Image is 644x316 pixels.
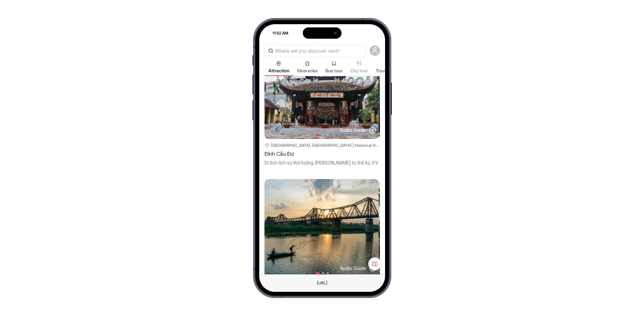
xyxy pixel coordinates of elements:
div: Di tích lịch sử thờ tướng [PERSON_NAME] từ thế kỷ XV [264,160,380,166]
button: 2 [322,272,324,274]
button: Audio Guide [340,264,377,272]
span: Itineraries [297,67,318,74]
button: 3 [327,272,329,274]
span: City tour [350,67,368,74]
div: Đình Cầu Đơ [264,149,380,158]
span: Audio Guide [340,265,366,272]
span: Travel Blog [376,67,399,74]
button: Audio Guide [340,126,377,134]
div: 11:52 AM [260,30,292,36]
div: This is a fake element. To change the URL just use the Browser text field on the top. [312,279,332,287]
button: 1 [316,272,320,274]
span: Bus tour [325,67,342,74]
img: https://cdn3.clik.vn/clikhub/prod/storage/JHYZJGHZ9RMC/poi_images_1118_29UXJGHZ9RMC_large.jpg [264,179,379,277]
input: Where will you discover next? [264,44,366,57]
button: 3 [327,134,329,136]
div: [GEOGRAPHIC_DATA], [GEOGRAPHIC_DATA] | Historical Sites [271,143,380,148]
img: https://cdn3.clik.vn/clikhub/prod/storage/HZWWZ6DLDCE9/poi_image_17350_C4KVZ6DLDCE9_large.jpg [264,41,379,139]
button: 1 [316,134,320,136]
button: 2 [322,134,324,136]
span: Attraction [268,67,289,74]
span: Audio Guide [340,127,366,134]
